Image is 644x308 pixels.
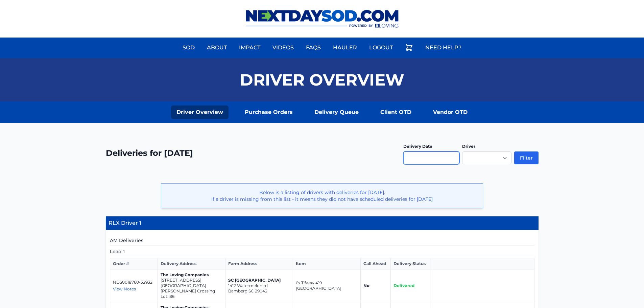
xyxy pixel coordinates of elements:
th: Item [293,258,361,269]
strong: No [363,283,369,288]
a: Logout [365,40,397,56]
p: 1412 Watermelon rd [228,283,290,288]
a: Client OTD [375,105,417,119]
span: View Notes [113,286,136,291]
p: [PERSON_NAME] Crossing Lot: 86 [161,288,222,299]
a: Purchase Orders [239,105,298,119]
td: 6x Tifway 419 [GEOGRAPHIC_DATA] [293,269,361,302]
a: About [203,40,231,56]
p: SC [GEOGRAPHIC_DATA] [228,278,290,283]
button: Filter [514,151,539,164]
th: Call Ahead [361,258,391,269]
a: Need Help? [421,40,466,56]
p: Below is a listing of drivers with deliveries for [DATE]. If a driver is missing from this list -... [167,189,477,203]
p: NDS0018760-32932 [113,280,155,285]
p: [GEOGRAPHIC_DATA] [161,283,222,288]
label: Delivery Date [403,144,432,149]
a: Videos [268,40,298,56]
th: Order # [110,258,158,269]
a: Impact [235,40,264,56]
h5: Load 1 [110,248,534,255]
span: Delivered [393,283,414,288]
label: Driver [462,144,475,149]
h5: AM Deliveries [110,237,534,245]
h4: RLX Driver 1 [106,216,539,230]
a: Driver Overview [171,105,229,119]
a: Sod [178,40,199,56]
a: Vendor OTD [428,105,473,119]
a: Hauler [329,40,361,56]
p: The Loving Companies [161,272,222,278]
th: Delivery Status [391,258,431,269]
a: Delivery Queue [309,105,364,119]
th: Farm Address [225,258,293,269]
th: Delivery Address [158,258,225,269]
h2: Deliveries for [DATE] [106,148,193,159]
p: [STREET_ADDRESS] [161,278,222,283]
a: FAQs [302,40,325,56]
h1: Driver Overview [240,72,404,88]
p: Bamberg SC 29042 [228,288,290,294]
